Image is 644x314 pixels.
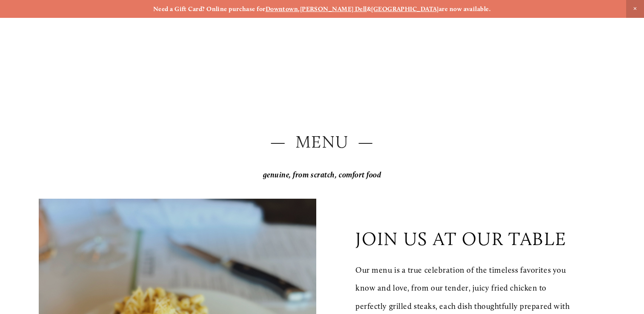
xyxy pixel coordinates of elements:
strong: are now available. [439,5,491,13]
strong: , [298,5,300,13]
em: genuine, from scratch, comfort food [263,170,381,180]
a: [GEOGRAPHIC_DATA] [371,5,439,13]
p: join us at our table [355,228,567,250]
strong: Need a Gift Card? Online purchase for [153,5,266,13]
a: Downtown [266,5,298,13]
h2: — Menu — [39,130,605,154]
a: [PERSON_NAME] Dell [300,5,367,13]
strong: & [367,5,371,13]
